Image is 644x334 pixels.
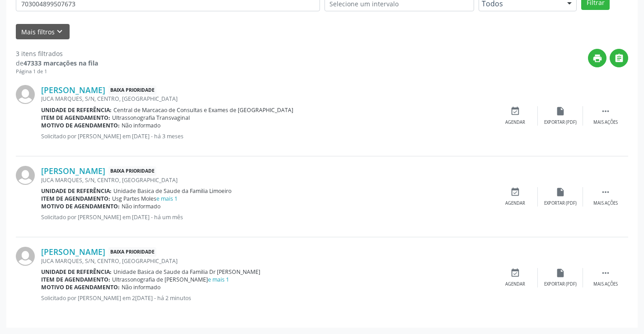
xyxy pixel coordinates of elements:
div: Mais ações [593,119,618,126]
div: Exportar (PDF) [544,119,577,126]
a: [PERSON_NAME] [41,247,105,257]
i:  [601,268,611,278]
div: de [16,58,98,68]
b: Item de agendamento: [41,195,110,202]
p: Solicitado por [PERSON_NAME] em [DATE] - há um mês [41,213,493,221]
i: event_available [510,106,520,116]
span: Não informado [122,122,160,129]
a: [PERSON_NAME] [41,166,105,176]
div: Exportar (PDF) [544,281,577,287]
div: 3 itens filtrados [16,49,98,58]
img: img [16,85,35,104]
i: event_available [510,187,520,197]
b: Unidade de referência: [41,187,112,195]
div: Mais ações [593,281,618,287]
b: Motivo de agendamento: [41,202,120,210]
i: event_available [510,268,520,278]
i: insert_drive_file [555,187,565,197]
span: Baixa Prioridade [108,85,156,95]
img: img [16,166,35,185]
div: Agendar [505,200,525,207]
span: Ultrassonografia de [PERSON_NAME] [112,276,229,283]
p: Solicitado por [PERSON_NAME] em [DATE] - há 3 meses [41,132,493,140]
a: e mais 1 [208,276,229,283]
button: print [588,49,606,67]
i: insert_drive_file [555,268,565,278]
span: Unidade Basica de Saude da Familia Limoeiro [113,187,231,195]
button:  [610,49,628,67]
img: img [16,247,35,266]
button: Mais filtroskeyboard_arrow_down [16,24,70,40]
b: Unidade de referência: [41,106,112,114]
i: keyboard_arrow_down [55,27,65,37]
i:  [601,187,611,197]
div: Página 1 de 1 [16,68,98,75]
p: Solicitado por [PERSON_NAME] em 2[DATE] - há 2 minutos [41,294,493,302]
div: Agendar [505,281,525,287]
i:  [614,53,624,63]
span: Não informado [122,283,160,291]
b: Item de agendamento: [41,276,110,283]
a: [PERSON_NAME] [41,85,105,95]
b: Unidade de referência: [41,268,112,276]
i: print [592,53,602,63]
b: Motivo de agendamento: [41,122,120,129]
span: Usg Partes Moles [112,195,178,202]
i:  [601,106,611,116]
div: JUCA MARQUES, S/N, CENTRO, [GEOGRAPHIC_DATA] [41,95,493,103]
div: Agendar [505,119,525,126]
i: insert_drive_file [555,106,565,116]
div: JUCA MARQUES, S/N, CENTRO, [GEOGRAPHIC_DATA] [41,176,493,184]
b: Item de agendamento: [41,114,110,122]
strong: 47333 marcações na fila [24,59,98,67]
span: Ultrassonografia Transvaginal [112,114,190,122]
span: Não informado [122,202,160,210]
span: Baixa Prioridade [108,247,156,257]
a: e mais 1 [156,195,178,202]
span: Unidade Basica de Saude da Familia Dr [PERSON_NAME] [113,268,260,276]
b: Motivo de agendamento: [41,283,120,291]
div: Exportar (PDF) [544,200,577,207]
div: JUCA MARQUES, S/N, CENTRO, [GEOGRAPHIC_DATA] [41,257,493,265]
span: Central de Marcacao de Consultas e Exames de [GEOGRAPHIC_DATA] [113,106,293,114]
div: Mais ações [593,200,618,207]
span: Baixa Prioridade [108,166,156,176]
